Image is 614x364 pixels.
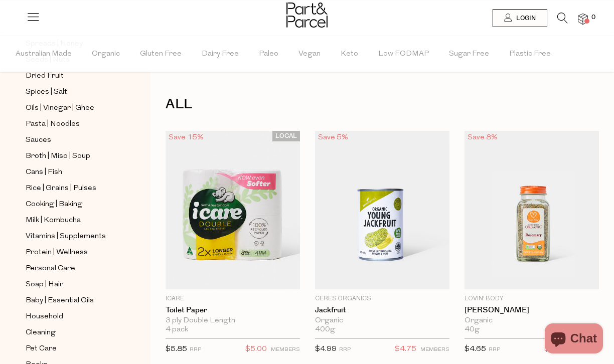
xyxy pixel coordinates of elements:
[26,166,117,178] a: Cans | Fish
[26,230,117,243] a: Vitamins | Supplements
[315,306,449,315] a: Jackfruit
[26,247,88,259] span: Protein | Wellness
[259,37,278,72] span: Paleo
[315,316,449,325] div: Organic
[26,294,117,307] a: Baby | Essential Oils
[339,347,351,352] small: RRP
[315,345,337,353] span: $4.99
[26,118,80,130] span: Pasta | Noodles
[26,102,117,114] a: Oils | Vinegar | Ghee
[26,199,82,211] span: Cooking | Baking
[26,231,106,243] span: Vitamins | Supplements
[26,262,117,275] a: Personal Care
[92,37,120,72] span: Organic
[26,70,64,82] span: Dried Fruit
[578,14,588,24] a: 0
[26,102,94,114] span: Oils | Vinegar | Ghee
[26,215,81,227] span: Milk | Kombucha
[514,14,536,23] span: Login
[26,150,90,162] span: Broth | Miso | Soup
[26,310,117,323] a: Household
[26,343,57,355] span: Pet Care
[449,37,489,72] span: Sugar Free
[245,343,267,356] span: $5.00
[26,295,94,307] span: Baby | Essential Oils
[26,198,117,211] a: Cooking | Baking
[202,37,239,72] span: Dairy Free
[271,347,300,352] small: MEMBERS
[272,131,300,141] span: LOCAL
[465,131,501,144] div: Save 8%
[26,134,117,146] a: Sauces
[465,345,486,353] span: $4.65
[378,37,429,72] span: Low FODMAP
[26,342,117,355] a: Pet Care
[26,86,67,98] span: Spices | Salt
[166,294,300,303] p: icare
[298,37,321,72] span: Vegan
[465,306,599,315] a: [PERSON_NAME]
[493,9,547,27] a: Login
[489,347,500,352] small: RRP
[315,325,335,334] span: 400g
[166,131,300,289] img: Toilet Paper
[26,183,96,195] span: Rice | Grains | Pulses
[26,70,117,82] a: Dried Fruit
[26,118,117,130] a: Pasta | Noodles
[26,246,117,259] a: Protein | Wellness
[315,131,449,289] img: Jackfruit
[26,86,117,98] a: Spices | Salt
[166,131,207,144] div: Save 15%
[341,37,358,72] span: Keto
[26,134,51,146] span: Sauces
[26,327,56,339] span: Cleaning
[465,294,599,303] p: Lovin' Body
[315,131,351,144] div: Save 5%
[26,311,63,323] span: Household
[509,37,551,72] span: Plastic Free
[286,3,328,28] img: Part&Parcel
[542,323,606,356] inbox-online-store-chat: Shopify online store chat
[166,316,300,325] div: 3 ply Double Length
[420,347,449,352] small: MEMBERS
[26,326,117,339] a: Cleaning
[166,325,188,334] span: 4 pack
[395,343,416,356] span: $4.75
[26,150,117,162] a: Broth | Miso | Soup
[26,166,62,178] span: Cans | Fish
[465,131,599,289] img: Rosemary
[26,278,117,291] a: Soap | Hair
[26,279,63,291] span: Soap | Hair
[26,263,75,275] span: Personal Care
[465,316,599,325] div: Organic
[26,214,117,227] a: Milk | Kombucha
[26,182,117,195] a: Rice | Grains | Pulses
[16,37,72,72] span: Australian Made
[190,347,201,352] small: RRP
[166,93,599,116] h1: ALL
[465,325,480,334] span: 40g
[166,345,187,353] span: $5.85
[315,294,449,303] p: Ceres Organics
[589,13,598,22] span: 0
[140,37,182,72] span: Gluten Free
[166,306,300,315] a: Toilet Paper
